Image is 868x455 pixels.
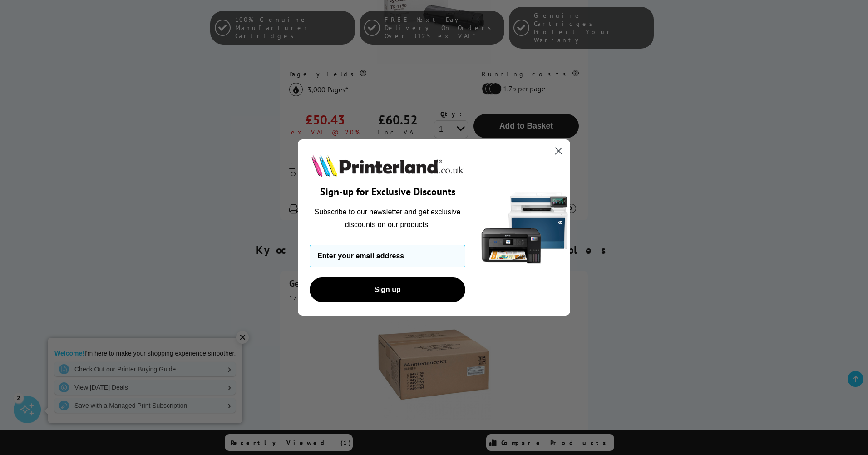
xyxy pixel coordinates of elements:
img: 5290a21f-4df8-4860-95f4-ea1e8d0e8904.png [479,139,570,316]
span: Sign-up for Exclusive Discounts [320,185,455,198]
img: Printerland.co.uk [310,153,465,178]
span: Subscribe to our newsletter and get exclusive discounts on our products! [315,208,461,228]
input: Enter your email address [310,245,465,267]
button: Close dialog [551,143,567,159]
button: Sign up [310,277,465,302]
